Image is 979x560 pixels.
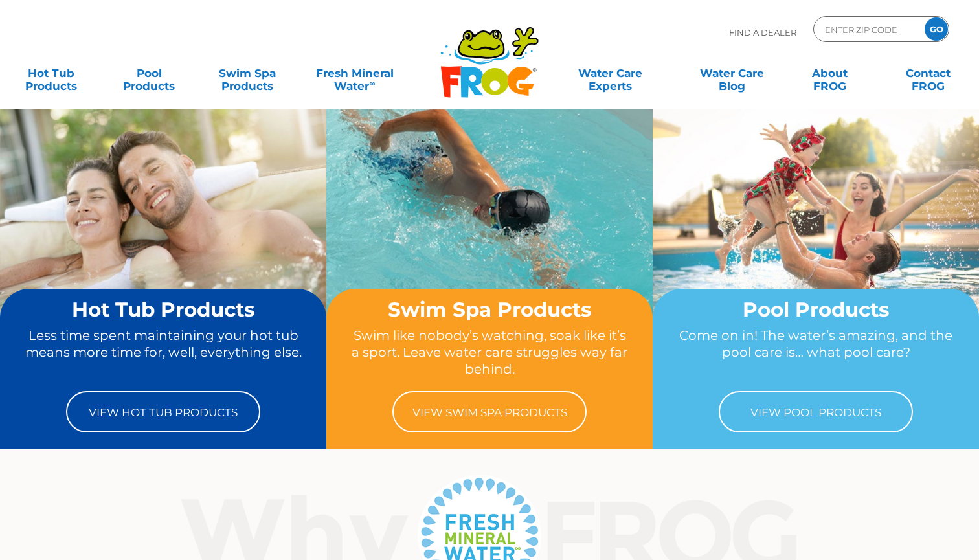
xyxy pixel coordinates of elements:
[925,17,948,41] input: GO
[792,60,868,86] a: AboutFROG
[677,298,954,320] h2: Pool Products
[351,327,628,378] p: Swim like nobody’s watching, soak like it’s a sport. Leave water care struggles way far behind.
[719,391,913,432] a: View Pool Products
[369,78,375,88] sup: ∞
[351,298,628,320] h2: Swim Spa Products
[307,60,402,86] a: Fresh MineralWater∞
[209,60,286,86] a: Swim SpaProducts
[548,60,671,86] a: Water CareExperts
[392,391,587,432] a: View Swim Spa Products
[729,16,796,49] p: Find A Dealer
[890,60,966,86] a: ContactFROG
[25,298,302,320] h2: Hot Tub Products
[824,20,911,39] input: Zip Code Form
[13,60,89,86] a: Hot TubProducts
[66,391,260,432] a: View Hot Tub Products
[693,60,770,86] a: Water CareBlog
[653,108,979,352] img: home-banner-pool-short
[326,108,653,352] img: home-banner-swim-spa-short
[25,327,302,378] p: Less time spent maintaining your hot tub means more time for, well, everything else.
[677,327,954,378] p: Come on in! The water’s amazing, and the pool care is… what pool care?
[111,60,187,86] a: PoolProducts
